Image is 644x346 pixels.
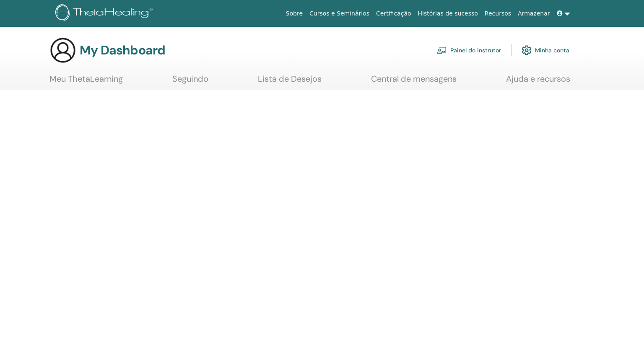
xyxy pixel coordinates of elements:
[415,6,481,21] a: Histórias de sucesso
[481,6,514,21] a: Recursos
[283,6,306,21] a: Sobre
[506,74,570,90] a: Ajuda e recursos
[55,4,156,23] img: logo.png
[373,6,414,21] a: Certificação
[258,74,322,90] a: Lista de Desejos
[437,41,501,59] a: Painel do instrutor
[172,74,208,90] a: Seguindo
[49,37,76,64] img: generic-user-icon.jpg
[514,6,553,21] a: Armazenar
[49,74,123,90] a: Meu ThetaLearning
[437,46,447,54] img: chalkboard-teacher.svg
[306,6,373,21] a: Cursos e Seminários
[371,74,457,90] a: Central de mensagens
[522,43,532,57] img: cog.svg
[522,41,569,59] a: Minha conta
[80,43,165,58] h3: My Dashboard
